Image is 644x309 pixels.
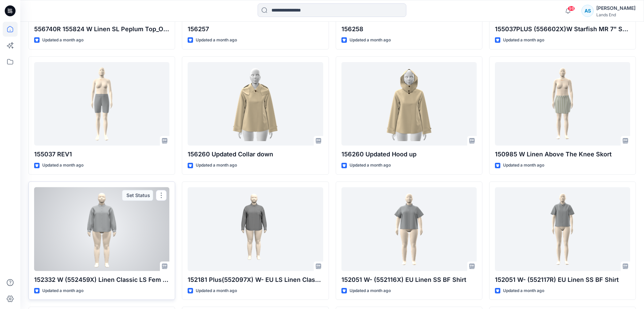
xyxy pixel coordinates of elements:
[42,37,84,44] p: Updated a month ago
[42,162,84,169] p: Updated a month ago
[596,12,636,17] div: Lands End
[503,162,544,169] p: Updated a month ago
[34,62,169,146] a: 155037 REV1
[42,287,84,294] p: Updated a month ago
[188,62,323,146] a: 156260 Updated Collar down
[341,275,477,285] p: 152051 W- (552116X) EU Linen SS BF Shirt
[34,275,169,285] p: 152332 W (552459X) Linen Classic LS Fem Shirt_REV1
[196,37,237,44] p: Updated a month ago
[188,187,323,271] a: 152181 Plus(552097X) W- EU LS Linen Classic Button- Through Shirt
[495,275,630,285] p: 152051 W- (552117R) EU Linen SS BF Shirt
[495,24,630,34] p: 155037PLUS (556602X)W Starfish MR 7" Short
[581,5,594,17] div: AS
[188,24,323,34] p: 156257
[34,24,169,34] p: 556740R 155824 W Linen SL Peplum Top_OP2_REV2
[503,37,544,44] p: Updated a month ago
[341,24,477,34] p: 156258
[596,4,636,12] div: [PERSON_NAME]
[341,150,477,159] p: 156260 Updated Hood up
[341,187,477,271] a: 152051 W- (552116X) EU Linen SS BF Shirt
[495,62,630,146] a: 150985 W Linen Above The Knee Skort
[503,287,544,294] p: Updated a month ago
[350,162,391,169] p: Updated a month ago
[188,275,323,285] p: 152181 Plus(552097X) W- EU LS Linen Classic Button- Through Shirt
[350,37,391,44] p: Updated a month ago
[196,162,237,169] p: Updated a month ago
[34,150,169,159] p: 155037 REV1
[34,187,169,271] a: 152332 W (552459X) Linen Classic LS Fem Shirt_REV1
[341,62,477,146] a: 156260 Updated Hood up
[350,287,391,294] p: Updated a month ago
[196,287,237,294] p: Updated a month ago
[495,150,630,159] p: 150985 W Linen Above The Knee Skort
[568,6,575,11] span: 98
[188,150,323,159] p: 156260 Updated Collar down
[495,187,630,271] a: 152051 W- (552117R) EU Linen SS BF Shirt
